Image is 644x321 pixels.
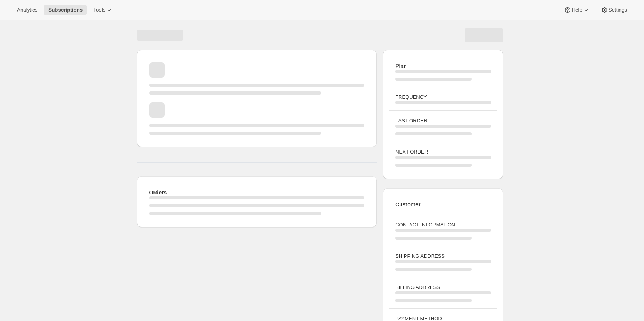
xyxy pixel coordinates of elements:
button: Subscriptions [44,5,87,15]
button: Settings [596,5,632,15]
h3: BILLING ADDRESS [395,284,491,291]
h2: Customer [395,201,491,208]
h2: Orders [149,189,365,196]
span: Help [572,7,582,13]
h2: Plan [395,62,491,70]
h3: LAST ORDER [395,117,491,125]
h3: NEXT ORDER [395,148,491,156]
span: Settings [609,7,627,13]
span: Tools [93,7,105,13]
button: Help [559,5,594,15]
h3: CONTACT INFORMATION [395,221,491,229]
h3: SHIPPING ADDRESS [395,252,491,260]
span: Analytics [17,7,37,13]
button: Tools [89,5,118,15]
h3: FREQUENCY [395,93,491,101]
span: Subscriptions [48,7,83,13]
button: Analytics [12,5,42,15]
